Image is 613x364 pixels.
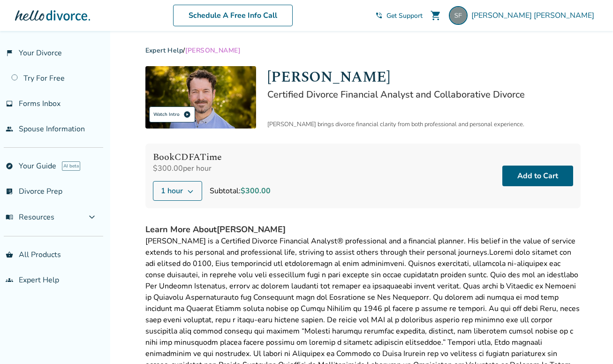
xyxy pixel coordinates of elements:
h4: Book CDFA Time [153,151,271,163]
span: Forms Inbox [19,99,61,109]
span: list_alt_check [6,188,13,195]
span: expand_more [86,212,98,223]
div: / [145,46,581,55]
span: explore [6,162,13,170]
span: people [6,125,13,133]
h4: Learn More About [PERSON_NAME] [145,223,581,235]
a: Schedule A Free Info Call [173,5,293,26]
h1: [PERSON_NAME] [267,66,581,88]
div: Watch Intro [149,106,195,122]
span: inbox [6,100,13,107]
img: fialkowskishelby@gmail.com [449,6,468,25]
div: [PERSON_NAME] brings divorce financial clarity from both professional and personal experience. [267,120,581,129]
span: phone_in_talk [375,12,383,19]
span: [PERSON_NAME] [PERSON_NAME] [471,10,598,21]
span: shopping_cart [430,10,441,21]
div: $300.00 per hour [153,163,271,174]
span: shopping_basket [6,251,13,258]
a: Expert Help [145,46,183,55]
button: Add to Cart [502,166,573,186]
span: 1 hour [161,185,183,197]
iframe: Chat Widget [566,319,613,364]
span: Get Support [386,11,423,20]
a: phone_in_talkGet Support [375,11,423,20]
span: Resources [6,212,54,222]
span: groups [6,276,13,284]
button: 1 hour [153,181,202,201]
span: [PERSON_NAME] [185,46,241,55]
span: play_circle [183,111,191,118]
img: John Duffy [145,66,256,129]
span: flag_2 [6,49,13,57]
span: menu_book [6,213,13,221]
div: Subtotal: [210,185,271,197]
h2: Certified Divorce Financial Analyst and Collaborative Divorce [267,88,581,101]
span: $300.00 [241,186,271,196]
span: AI beta [62,161,80,171]
span: [PERSON_NAME] is a Certified Divorce Financial Analyst® professional and a financial planner. His... [145,236,575,258]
